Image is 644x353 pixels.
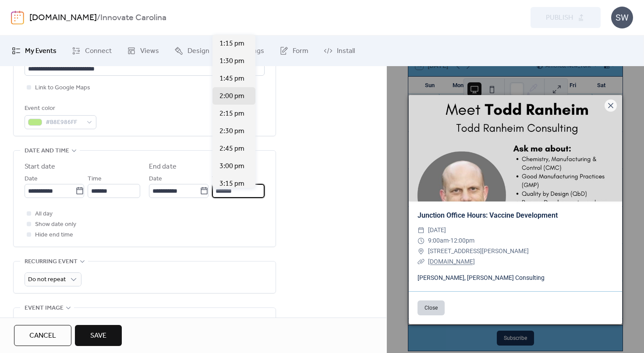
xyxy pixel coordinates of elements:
[317,39,361,63] a: Install
[65,39,118,63] a: Connect
[25,46,57,56] span: My Events
[418,225,425,236] div: ​
[219,144,244,154] span: 2:45 pm
[418,300,445,315] button: Close
[219,39,244,49] span: 1:15 pm
[273,39,315,63] a: Form
[219,179,244,189] span: 3:15 pm
[25,174,38,184] span: Date
[35,83,90,93] span: Link to Google Maps
[418,236,425,246] div: ​
[14,325,71,346] button: Cancel
[25,146,69,156] span: Date and time
[97,10,100,26] b: /
[418,257,425,267] div: ​
[29,10,97,26] a: [DOMAIN_NAME]
[219,126,244,137] span: 2:30 pm
[219,91,244,102] span: 2:00 pm
[219,161,244,172] span: 3:00 pm
[428,237,449,244] span: 9:00am
[428,246,529,257] span: [STREET_ADDRESS][PERSON_NAME]
[168,39,216,63] a: Design
[418,246,425,257] div: ​
[149,174,162,184] span: Date
[188,46,209,56] span: Design
[219,56,244,67] span: 1:30 pm
[428,258,475,265] a: [DOMAIN_NAME]
[29,331,56,341] span: Cancel
[28,274,66,286] span: Do not repeat
[25,257,78,267] span: Recurring event
[46,117,82,128] span: #B8E986FF
[25,162,55,172] div: Start date
[11,11,24,25] img: logo
[90,331,106,341] span: Save
[450,237,474,244] span: 12:00pm
[88,174,102,184] span: Time
[25,103,95,114] div: Event color
[5,39,63,63] a: My Events
[219,74,244,84] span: 1:45 pm
[337,46,355,56] span: Install
[25,303,64,314] span: Event image
[409,273,622,282] div: [PERSON_NAME], [PERSON_NAME] Consulting
[418,211,558,219] a: Junction Office Hours: Vaccine Development
[219,109,244,119] span: 2:15 pm
[149,162,177,172] div: End date
[100,10,166,26] b: Innovate Carolina
[293,46,308,56] span: Form
[120,39,166,63] a: Views
[212,174,226,184] span: Time
[35,219,76,230] span: Show date only
[35,209,53,219] span: All day
[85,46,112,56] span: Connect
[428,225,446,236] span: [DATE]
[449,237,450,244] span: -
[75,325,122,346] button: Save
[140,46,159,56] span: Views
[35,230,73,240] span: Hide end time
[611,7,633,28] div: SW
